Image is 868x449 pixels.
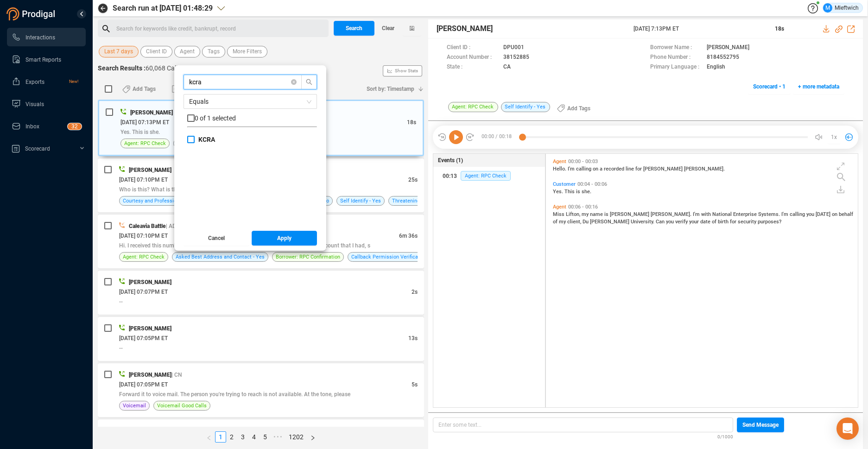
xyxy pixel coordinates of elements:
a: Interactions [12,28,78,46]
span: I'm [568,166,576,172]
span: Scorecard [25,145,50,152]
div: [PERSON_NAME][DATE] 07:07PM ET2s-- [98,271,424,315]
span: -- [119,345,123,351]
span: name [590,211,604,217]
button: Clear [374,21,402,36]
span: CA [503,63,511,72]
span: 0/1000 [717,432,733,440]
span: birth [718,219,730,225]
span: 60,068 Calls [146,64,181,72]
span: [PERSON_NAME] [643,166,684,172]
button: left [203,431,215,443]
span: [PERSON_NAME] [129,167,171,173]
span: Self Identify - Yes [501,102,550,112]
div: grid [187,135,317,224]
span: [DATE] 07:13PM ET [120,119,169,126]
span: [PERSON_NAME] [129,325,171,332]
span: [DATE] [816,211,832,217]
span: 18s [775,25,784,32]
span: Caleavia Battle [129,223,166,229]
button: More Filters [227,46,267,57]
a: 4 [249,432,259,442]
span: recorded [604,166,626,172]
span: -- [119,298,123,305]
li: 3 [237,431,248,443]
span: behalf [839,211,853,217]
span: [PERSON_NAME] [437,23,493,34]
li: Exports [7,72,86,91]
span: calling [790,211,806,217]
a: 5 [260,432,270,442]
li: 2 [226,431,237,443]
button: Export [166,82,203,96]
span: [PERSON_NAME] [590,219,631,225]
span: Add Tags [133,82,156,96]
p: 2 [75,123,78,133]
span: for [635,166,643,172]
span: is [604,211,610,217]
span: New! [69,72,78,91]
div: Mleftwich [823,3,859,13]
span: your [689,219,700,225]
button: 1x [828,131,841,144]
span: close-circle [291,79,297,85]
span: Search [346,21,362,36]
span: calling [576,166,593,172]
span: Apply [277,231,291,246]
span: Account Number : [447,53,499,63]
span: Agent: RPC Check [124,139,166,148]
li: 5 [260,431,271,443]
li: 1202 [285,431,307,443]
img: prodigal-logo [6,7,57,20]
span: Exports [25,79,44,85]
span: Agent: RPC Check [123,253,165,261]
span: + more metadata [798,79,839,94]
span: 18s [407,119,416,126]
span: 00:00 / 00:18 [475,130,522,144]
a: 1 [215,432,226,442]
div: Caleavia Battle| AD[DATE] 07:10PM ET6m 36sHi. I received this number from Navy Federal. I owe mon... [98,215,424,268]
span: on [832,211,839,217]
span: Callback Permission Verification [351,253,427,261]
span: verify [675,219,689,225]
span: Yes. [553,189,564,195]
span: Borrower: RPC Confirmation [276,253,340,261]
span: Lifton, [566,211,582,217]
span: Systems. [758,211,781,217]
span: Hi. I received this number from Navy Federal. I owe money from my old checking account that I had, s [119,242,370,249]
span: Yes. This is she. [120,129,160,135]
span: More Filters [233,46,262,57]
span: Client ID : [447,43,499,53]
span: line [626,166,635,172]
span: Smart Reports [25,57,61,63]
span: Forward it to voice mail. The person you're trying to reach is not available. At the tone, please [119,391,350,398]
button: Show Stats [383,65,422,76]
span: 6m 36s [399,233,418,239]
span: Courtesy and Professionalism - Yes [123,196,205,205]
span: [PERSON_NAME] [707,43,749,53]
span: 00:04 - 00:06 [576,181,609,187]
span: Sort by: Timestamp [367,82,414,96]
span: Self Identify - Yes [340,196,381,205]
span: Inbox [25,123,39,130]
span: National [712,211,733,217]
span: | CN [171,372,182,378]
button: Add Tags [117,82,161,96]
button: Search [334,21,374,36]
span: Tags [208,46,220,57]
span: Scorecard • 1 [753,79,786,94]
span: Hello. [553,166,568,172]
span: [PERSON_NAME] [129,372,171,378]
span: on [593,166,600,172]
span: Agent [180,46,195,57]
sup: 32 [68,123,82,130]
a: Visuals [12,95,78,113]
span: State : [447,63,499,72]
span: Agent: RPC Check [461,171,511,181]
div: [PERSON_NAME]| CN[DATE] 07:05PM ET5sForward it to voice mail. The person you're trying to reach i... [98,363,424,417]
button: Apply [252,231,317,246]
span: Can [656,219,666,225]
span: 5s [412,381,418,388]
button: Sort by: Timestamp [361,82,424,96]
span: she. [582,189,591,195]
